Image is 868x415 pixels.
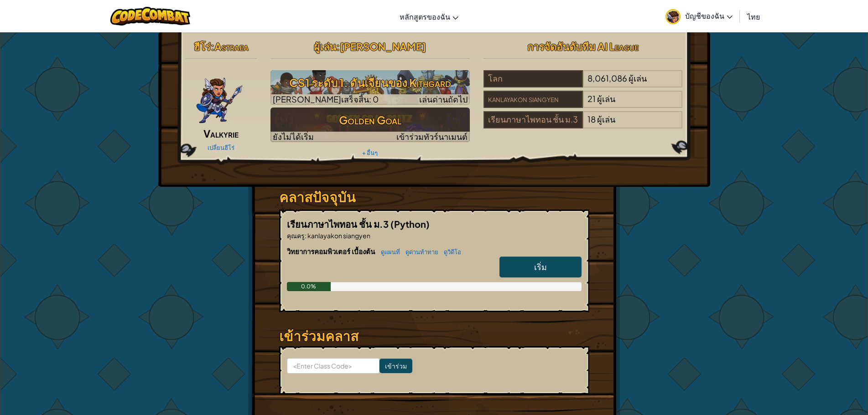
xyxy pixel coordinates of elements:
[401,248,438,256] a: ดูด่านท้าทาย
[597,93,615,104] span: ผู้เล่น
[340,40,426,53] span: [PERSON_NAME]
[307,231,370,240] span: kanlayakon siangyen
[587,93,596,104] span: 21
[395,4,463,29] a: หลักสูตรของฉัน
[534,261,547,272] span: เริ่ม
[211,40,214,53] span: :
[527,40,639,53] span: การจัดอันดับทีม AI League
[665,9,681,24] img: avatar
[400,12,450,21] span: หลักสูตรของฉัน
[270,108,470,142] img: Golden Goal
[270,70,470,105] a: เล่นด่านถัดไป
[661,2,737,31] a: บัญชีของฉัน
[396,131,468,142] span: เข้าร่วมทัวร์นาเมนต์
[287,231,305,240] span: คุณครู
[110,7,190,26] img: CodeCombat logo
[203,127,239,140] span: Valkyrie
[314,40,336,53] span: ผู้เล่น
[270,72,470,93] h3: CS1 ระดับ 1: ดันเจียนของ Kithgard
[270,70,470,105] img: CS1 ระดับ 1: ดันเจียนของ Kithgard
[287,358,379,374] input: <Enter Class Code>
[390,218,430,230] span: (Python)
[273,94,379,104] span: [PERSON_NAME]เสร็จสิ้น: 0
[194,40,211,53] span: ฮีโร่
[483,120,683,130] a: เรียนภาษาไพทอน ชั้น ม.318ผู้เล่น
[587,114,596,124] span: 18
[287,282,331,291] div: 0.0%
[379,359,412,373] input: เข้าร่วม
[287,247,376,256] span: วิทยาการคอมพิวเตอร์ เบื้องต้น
[208,144,234,151] a: เปลี่ยนฮีโร่
[587,73,627,83] span: 8,061,086
[270,110,470,130] h3: Golden Goal
[362,149,378,156] a: + อื่นๆ
[483,99,683,110] a: kanlayakon siangyen21ผู้เล่น
[376,248,400,256] a: ดูแผนที่
[483,70,583,87] div: โลก
[273,131,314,142] span: ยังไม่ได้เริ่ม
[279,187,589,207] h3: คลาสปัจจุบัน
[336,40,340,53] span: :
[305,231,307,240] span: :
[483,111,583,128] div: เรียนภาษาไพทอน ชั้น ม.3
[196,70,243,125] img: ValkyriePose.png
[419,94,468,104] span: เล่นด่านถัดไป
[629,73,647,83] span: ผู้เล่น
[597,114,615,124] span: ผู้เล่น
[279,326,589,346] h3: เข้าร่วมคลาส
[483,79,683,89] a: โลก8,061,086ผู้เล่น
[685,11,733,20] span: บัญชีของฉัน
[287,218,390,230] span: เรียนภาษาไพทอน ชั้น ม.3
[747,12,760,21] span: ไทย
[483,91,583,108] div: kanlayakon siangyen
[214,40,249,53] span: Astraea
[270,108,470,142] a: Golden Goalยังไม่ได้เริ่มเข้าร่วมทัวร์นาเมนต์
[743,4,764,29] a: ไทย
[439,248,461,256] a: ดูวิดีโอ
